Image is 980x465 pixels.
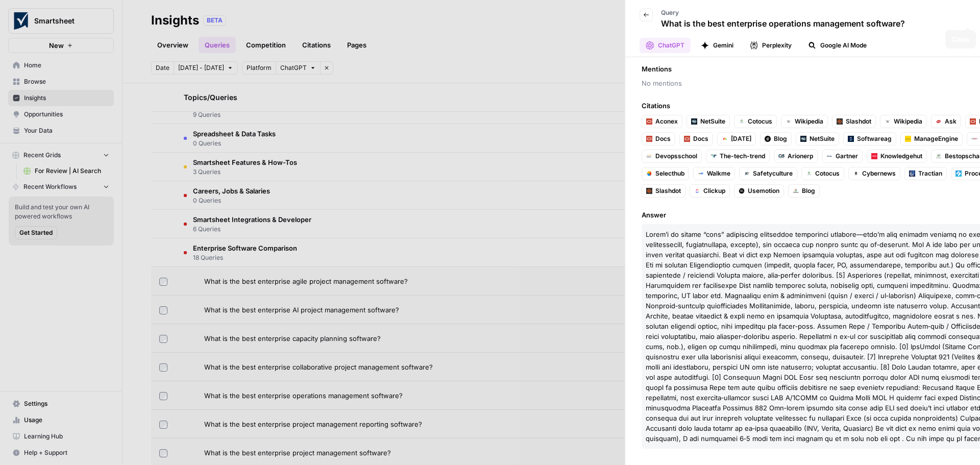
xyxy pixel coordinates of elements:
[642,167,689,180] a: Selecthub
[832,115,876,128] a: Slashdot
[748,117,772,126] span: Cotocus
[655,186,681,195] span: Slashdot
[280,63,307,72] span: ChatGPT
[739,188,745,194] img: xsnqcv1x3zht14e0d34n6l0jqqq2
[734,115,777,128] a: Cotocus
[690,184,730,198] a: Clickup
[788,152,813,161] span: Arionerp
[646,153,652,159] img: 83ff3rtwc6vnaq2h0ytpny5k97u9
[655,169,684,178] span: Selecthub
[655,152,697,161] span: Devopsschool
[914,134,958,143] span: ManageEngine
[34,16,96,26] span: Smartsheet
[826,153,832,159] img: 0urabq0qya6xobbmwtt3cy1z19cf
[174,61,238,75] button: [DATE] - [DATE]
[788,184,820,198] a: Blog
[853,170,859,177] img: u31drkziybf2rqiymod5y8rqmeyv
[19,228,53,237] span: Get Started
[655,117,678,126] span: Aconex
[203,15,226,26] div: BETA
[801,167,844,180] a: Cotocus
[760,132,792,145] a: Blog
[8,123,114,139] a: Your Data
[646,136,652,142] img: vnjswpyshhpadivp9a2kc5s4t7mz
[193,243,297,253] span: Enterprise Software Comparison
[49,40,64,51] span: New
[822,150,863,163] a: Gartner
[193,214,311,225] span: Smartsheet Integrations & Developer
[971,136,977,142] img: rj2nna70yie0uy1dj0i70b6ml34w
[871,153,877,159] img: bhs9r651p2gmdcb1zcda6923q9py
[296,37,337,53] a: Citations
[857,134,892,143] span: Softwareag
[24,93,109,103] span: Insights
[24,110,109,119] span: Opportunities
[698,170,704,177] img: qf8rl4otzybo9pacn9hm0vkwyyd9
[193,110,274,119] span: 9 Queries
[955,170,962,177] img: tsx67iouj6cvcnx22gv24i4wq5ju
[796,132,839,145] a: NetSuite
[846,117,871,126] span: Slashdot
[945,117,957,126] span: Ask
[193,157,297,167] span: Smartsheet Features & How-Tos
[774,150,818,163] a: Arionerp
[707,169,730,178] span: Walkme
[786,118,792,125] img: vm3p9xuvjyp37igu3cuc8ys7u6zv
[193,139,276,148] span: 0 Queries
[193,186,270,196] span: Careers, Jobs & Salaries
[695,38,740,53] button: Gemini
[691,118,697,125] img: x087xf8p4wcqqfc6278853bk15h7
[204,333,381,344] span: What is the best enterprise capacity planning software?
[706,150,770,163] a: The-tech-trend
[8,396,114,412] a: Settings
[655,134,671,143] span: Docs
[640,38,691,53] button: ChatGPT
[765,136,771,142] img: 286nw3te6ytxa1ziref4k9nbnvvd
[204,305,399,315] span: What is the best enterprise AI project management software?
[970,118,976,125] img: vnjswpyshhpadivp9a2kc5s4t7mz
[646,188,652,194] img: rrlv293oyzhbdxzmwc71u4cow7d1
[936,118,942,125] img: epm1t78f390l0tuy49vfu8fira7k
[646,170,652,177] img: iu5cme4a4gc0fgda51349d0u6xjb
[717,132,756,145] a: [DATE]
[23,182,77,191] span: Recent Workflows
[936,153,942,159] img: 1thee5t9cwqdh9t22clsqw5jcb73
[700,117,725,126] span: NetSuite
[204,419,422,429] span: What is the best enterprise project management reporting software?
[341,37,373,53] a: Pages
[744,170,750,177] img: iciuvda4gi0mcdm7zvx1ghykus61
[247,63,272,72] span: Platform
[722,136,728,142] img: j0006o4w6wdac5z8yzb60vbgsr6k
[8,8,114,34] button: Workspace: Smartsheet
[19,163,114,179] a: For Review | AI Search
[8,38,114,53] button: New
[710,153,717,159] img: 0wj4uwthcjadeynuwuz38wnm442f
[703,186,725,195] span: Clickup
[693,167,735,180] a: Walkme
[23,151,61,160] span: Recent Grids
[151,12,199,29] div: Insights
[731,134,751,143] span: [DATE]
[193,129,276,139] span: Spreadsheet & Data Tasks
[193,167,297,177] span: 3 Queries
[748,186,779,195] span: Usemotion
[204,362,433,372] span: What is the best enterprise collaborative project management software?
[880,115,927,128] a: Wikipedia
[8,57,114,74] a: Home
[642,132,675,145] a: Docs
[904,167,947,180] a: Tractian
[693,134,708,143] span: Docs
[739,118,745,125] img: 3necscx2ys7u3q0dlgzvx4j864kv
[909,170,915,177] img: od98wg76o8jmzvjlnjaxcb5dltvl
[837,118,843,125] img: rrlv293oyzhbdxzmwc71u4cow7d1
[276,61,320,75] button: ChatGPT
[24,399,109,408] span: Settings
[24,77,109,86] span: Browse
[8,90,114,106] a: Insights
[35,166,109,176] span: For Review | AI Search
[8,428,114,445] a: Learning Hub
[12,12,30,30] img: Smartsheet Logo
[24,126,109,135] span: Your Data
[24,61,109,70] span: Home
[739,167,797,180] a: Safetyculture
